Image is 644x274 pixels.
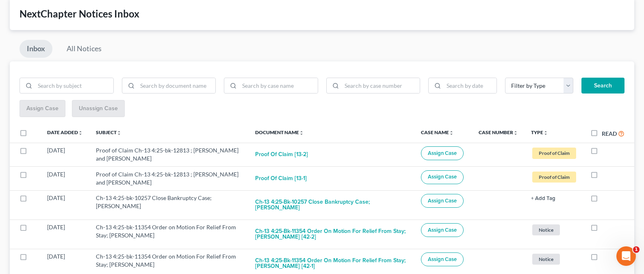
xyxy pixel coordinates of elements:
a: Inbox [20,40,52,58]
td: [DATE] [41,143,89,166]
input: Search by date [444,78,497,94]
label: Read [602,129,617,138]
td: [DATE] [41,220,89,249]
button: Assign Case [421,252,464,266]
span: Assign Case [428,227,457,233]
span: Proof of Claim [532,172,576,183]
button: Assign Case [421,146,464,160]
span: Assign Case [428,150,457,157]
td: Proof of Claim Ch-13 4:25-bk-12813 ; [PERSON_NAME] and [PERSON_NAME] [89,143,249,166]
td: [DATE] [41,190,89,220]
button: + Add Tag [531,196,555,201]
i: unfold_more [513,130,518,135]
span: Notice [532,224,560,235]
a: Case Nameunfold_more [421,129,454,135]
td: Ch-13 4:25-bk-10257 Close Bankruptcy Case; [PERSON_NAME] [89,190,249,220]
button: Search [581,78,624,94]
i: unfold_more [543,130,548,135]
button: Proof of Claim [13-1] [255,170,307,187]
a: Document Nameunfold_more [255,129,304,135]
input: Search by document name [137,78,216,94]
span: 1 [633,246,640,253]
td: [DATE] [41,167,89,190]
div: NextChapter Notices Inbox [20,7,624,20]
input: Search by subject [35,78,113,94]
a: Proof of Claim [531,146,577,160]
button: Proof of Claim [13-2] [255,146,308,163]
a: Case Numberunfold_more [479,129,518,135]
i: unfold_more [299,130,304,135]
i: unfold_more [449,130,454,135]
span: Assign Case [428,198,457,204]
input: Search by case name [239,78,318,94]
button: Assign Case [421,223,464,237]
a: Notice [531,223,577,237]
span: Proof of Claim [532,148,576,159]
button: Ch-13 4:25-bk-11354 Order on Motion For Relief From Stay; [PERSON_NAME] [42-2] [255,223,408,245]
a: Notice [531,252,577,266]
td: Proof of Claim Ch-13 4:25-bk-12813 ; [PERSON_NAME] and [PERSON_NAME] [89,167,249,190]
a: + Add Tag [531,194,577,202]
input: Search by case number [342,78,420,94]
i: unfold_more [78,130,83,135]
span: Notice [532,254,560,265]
button: Assign Case [421,170,464,184]
iframe: Intercom live chat [616,246,636,266]
a: Proof of Claim [531,170,577,184]
span: Assign Case [428,174,457,180]
button: Ch-13 4:25-bk-10257 Close Bankruptcy Case; [PERSON_NAME] [255,194,408,216]
a: All Notices [59,40,109,58]
a: Subjectunfold_more [96,129,121,135]
a: Date Addedunfold_more [47,129,83,135]
td: Ch-13 4:25-bk-11354 Order on Motion For Relief From Stay; [PERSON_NAME] [89,220,249,249]
button: Assign Case [421,194,464,208]
span: Assign Case [428,256,457,263]
a: Typeunfold_more [531,129,548,135]
i: unfold_more [117,130,121,135]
